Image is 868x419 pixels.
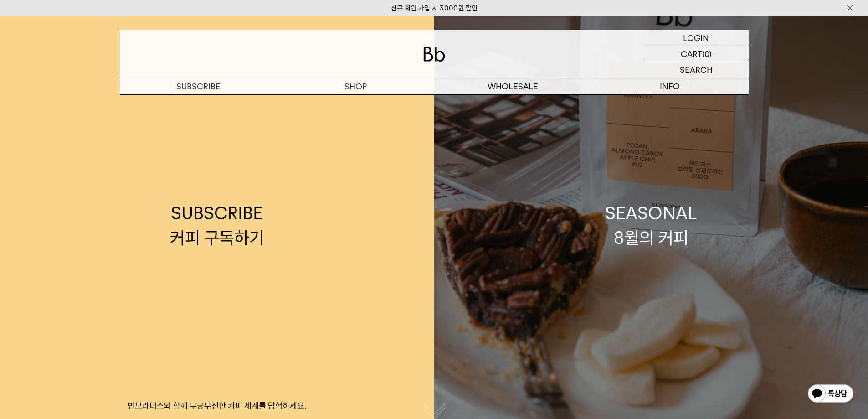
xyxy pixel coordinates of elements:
[170,201,264,249] div: SUBSCRIBE 커피 구독하기
[120,78,277,94] a: SUBSCRIBE
[605,201,697,249] div: SEASONAL 8월의 커피
[807,383,854,405] img: 카카오톡 채널 1:1 채팅 버튼
[683,30,709,46] p: LOGIN
[644,30,749,46] a: LOGIN
[434,78,591,94] p: WHOLESALE
[702,46,712,62] p: (0)
[391,4,478,12] a: 신규 회원 가입 시 3,000원 할인
[423,47,445,62] img: 로고
[591,78,749,94] p: INFO
[277,78,434,94] a: SHOP
[680,62,713,78] p: SEARCH
[681,46,702,62] p: CART
[644,46,749,62] a: CART (0)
